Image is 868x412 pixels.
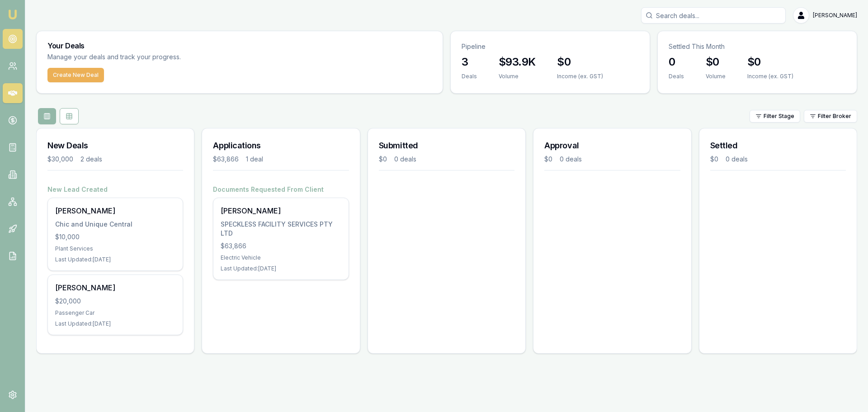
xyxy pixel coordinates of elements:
div: [PERSON_NAME] [221,205,341,216]
div: $63,866 [213,155,239,164]
h3: $0 [706,55,726,69]
div: $63,866 [221,242,341,251]
div: Income (ex. GST) [747,73,793,80]
span: Filter Stage [764,113,794,120]
div: Income (ex. GST) [557,73,603,80]
button: Filter Broker [804,110,857,123]
h3: Approval [544,139,680,152]
span: [PERSON_NAME] [813,12,857,19]
div: 0 deals [394,155,416,164]
div: $10,000 [55,232,175,242]
h3: 3 [462,55,477,69]
div: $0 [710,155,718,164]
h4: New Lead Created [47,185,183,194]
h3: Settled [710,139,846,152]
div: [PERSON_NAME] [55,205,175,216]
div: Last Updated: [DATE] [55,256,175,263]
p: Pipeline [462,42,639,51]
div: Volume [499,73,535,80]
button: Filter Stage [750,110,800,123]
h3: $0 [747,55,793,69]
p: Settled This Month [669,42,846,51]
h3: Applications [213,139,349,152]
h3: $0 [557,55,603,69]
div: [PERSON_NAME] [55,282,175,293]
div: 0 deals [560,155,582,164]
div: Electric Vehicle [221,254,341,261]
div: Chic and Unique Central [55,220,175,229]
h3: New Deals [47,139,183,152]
div: $0 [544,155,552,164]
div: $0 [379,155,387,164]
div: 2 deals [80,155,102,164]
div: Deals [462,73,477,80]
div: $20,000 [55,297,175,306]
div: SPECKLESS FACILITY SERVICES PTY LTD [221,220,341,238]
h4: Documents Requested From Client [213,185,349,194]
input: Search deals [641,7,786,24]
h3: $93.9K [499,55,535,69]
div: Deals [669,73,684,80]
div: Last Updated: [DATE] [221,265,341,272]
div: $30,000 [47,155,73,164]
div: Passenger Car [55,309,175,317]
div: Last Updated: [DATE] [55,320,175,327]
div: 0 deals [726,155,748,164]
div: Plant Services [55,245,175,252]
div: 1 deal [246,155,263,164]
h3: Submitted [379,139,514,152]
span: Filter Broker [818,113,851,120]
h3: 0 [669,55,684,69]
h3: Your Deals [47,42,432,49]
div: Volume [706,73,726,80]
p: Manage your deals and track your progress. [47,52,279,62]
button: Create New Deal [47,68,104,82]
img: emu-icon-u.png [7,9,18,20]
